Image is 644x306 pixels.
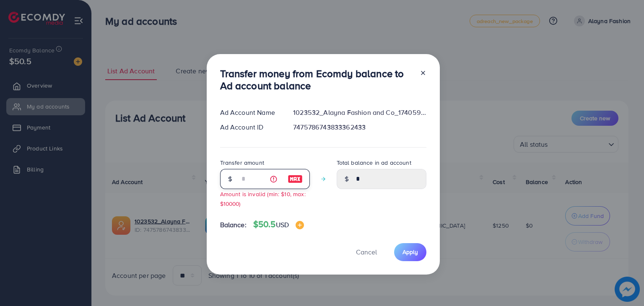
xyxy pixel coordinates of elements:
img: image [288,174,303,184]
div: Ad Account Name [213,108,287,117]
span: Balance: [220,220,247,230]
h4: $50.5 [253,219,304,230]
label: Total balance in ad account [337,158,411,167]
span: Apply [402,248,418,256]
div: 1023532_Alayna Fashion and Co_1740592250339 [286,108,433,117]
div: Ad Account ID [213,122,287,132]
div: 7475786743833362433 [286,122,433,132]
span: Cancel [356,247,377,257]
span: USD [276,220,289,229]
button: Apply [394,243,426,261]
img: image [296,221,304,229]
small: Amount is invalid (min: $10, max: $10000) [220,190,306,207]
h3: Transfer money from Ecomdy balance to Ad account balance [220,67,413,92]
label: Transfer amount [220,158,264,167]
button: Cancel [345,243,387,261]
